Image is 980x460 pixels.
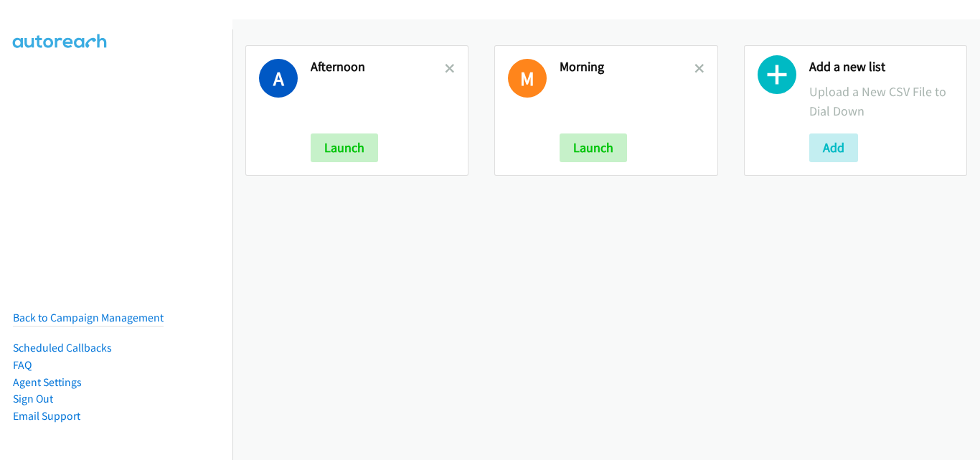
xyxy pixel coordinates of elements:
button: Launch [560,133,627,162]
button: Add [809,133,858,162]
button: Launch [311,133,378,162]
h2: Add a new list [809,59,953,75]
a: Agent Settings [13,375,82,389]
a: Sign Out [13,392,53,405]
a: FAQ [13,358,32,372]
h1: M [508,59,547,98]
a: Scheduled Callbacks [13,341,112,355]
a: Back to Campaign Management [13,311,164,324]
h2: Afternoon [311,59,445,75]
h1: A [259,59,298,98]
a: Email Support [13,409,80,423]
h2: Morning [560,59,694,75]
p: Upload a New CSV File to Dial Down [809,82,953,121]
